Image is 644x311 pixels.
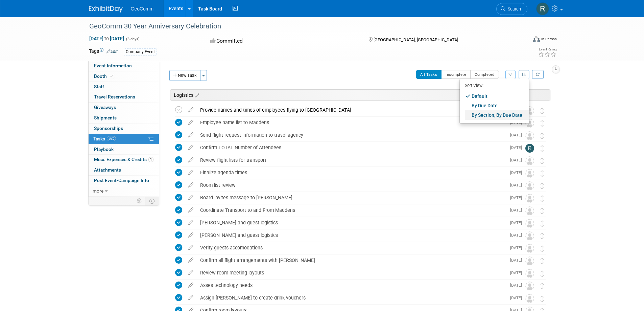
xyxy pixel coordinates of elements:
[541,283,544,289] i: Move task
[541,245,544,252] i: Move task
[89,92,159,102] a: Travel Reservations
[124,48,157,55] div: Company Event
[89,71,159,82] a: Booth
[525,169,534,178] img: Unassigned
[94,84,104,89] span: Staff
[541,133,544,139] i: Move task
[89,61,159,71] a: Event Information
[94,94,135,99] span: Travel Reservations
[525,231,534,240] img: Unassigned
[541,170,544,177] i: Move task
[533,36,540,42] img: Format-Inperson.png
[541,120,544,127] i: Move task
[197,254,506,266] div: Confirm all flight arrangements with [PERSON_NAME]
[185,195,197,201] a: edit
[505,6,521,12] span: Search
[496,3,527,15] a: Search
[541,37,557,42] div: In-Person
[89,134,159,144] a: Tasks56%
[125,37,140,41] span: (3 days)
[536,2,549,15] img: Rob Ruprecht
[145,197,159,205] td: Toggle Event Tabs
[541,195,544,202] i: Move task
[525,294,534,303] img: Unassigned
[107,136,116,141] span: 56%
[510,270,525,275] span: [DATE]
[94,147,114,152] span: Playbook
[487,35,557,45] div: Event Format
[541,208,544,214] i: Move task
[525,219,534,228] img: Unassigned
[89,36,124,42] span: [DATE] [DATE]
[185,107,197,113] a: edit
[185,170,197,176] a: edit
[525,144,534,153] img: Rob Ruprecht
[525,156,534,165] img: Unassigned
[106,49,118,54] a: Edit
[87,20,517,32] div: GeoComm 30 Year Anniversary Celebration
[185,282,197,288] a: edit
[148,157,153,162] span: 1
[89,103,159,113] a: Giveaways
[510,245,525,250] span: [DATE]
[185,257,197,263] a: edit
[465,91,529,101] a: Default
[525,257,534,265] img: Unassigned
[510,195,525,200] span: [DATE]
[197,229,506,241] div: [PERSON_NAME] and guest logistics
[94,73,115,79] span: Booth
[510,158,525,162] span: [DATE]
[465,81,529,91] div: Sort View:
[416,70,442,79] button: All Tasks
[197,117,506,128] div: Employee name list to Maddens
[525,194,534,203] img: Unassigned
[197,242,506,253] div: Verify guests accomodations
[197,167,506,178] div: Finalize agenda times
[197,204,506,216] div: Coordinate Transport to and From Maddens
[110,74,113,78] i: Booth reservation complete
[197,142,506,153] div: Confirm TOTAL Number of Attendees
[197,192,506,203] div: Board invites message to [PERSON_NAME]
[93,136,116,141] span: Tasks
[197,292,506,304] div: Assign [PERSON_NAME] to create drink vouchers
[510,233,525,238] span: [DATE]
[197,217,506,228] div: [PERSON_NAME] and guest logistics
[510,208,525,213] span: [DATE]
[89,186,159,196] a: more
[185,270,197,276] a: edit
[525,244,534,253] img: Unassigned
[131,6,154,12] span: GeoComm
[185,295,197,301] a: edit
[532,70,544,79] a: Refresh
[89,113,159,123] a: Shipments
[89,48,118,55] td: Tags
[541,220,544,227] i: Move task
[93,188,103,194] span: more
[94,63,132,68] span: Event Information
[510,170,525,175] span: [DATE]
[89,82,159,92] a: Staff
[185,220,197,226] a: edit
[197,154,506,166] div: Review flight lists for transport
[185,119,197,126] a: edit
[89,145,159,155] a: Playbook
[94,157,153,162] span: Misc. Expenses & Credits
[541,295,544,302] i: Move task
[541,270,544,277] i: Move task
[89,155,159,165] a: Misc. Expenses & Credits1
[525,181,534,190] img: Unassigned
[525,106,534,115] img: Unassigned
[510,295,525,300] span: [DATE]
[94,115,117,120] span: Shipments
[185,157,197,163] a: edit
[94,105,116,110] span: Giveaways
[525,269,534,278] img: Unassigned
[541,158,544,164] i: Move task
[89,6,123,13] img: ExhibitDay
[510,258,525,263] span: [DATE]
[193,91,199,98] a: Edit sections
[185,245,197,251] a: edit
[465,110,529,120] a: By Section, By Due Date
[185,145,197,151] a: edit
[208,35,358,47] div: Committed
